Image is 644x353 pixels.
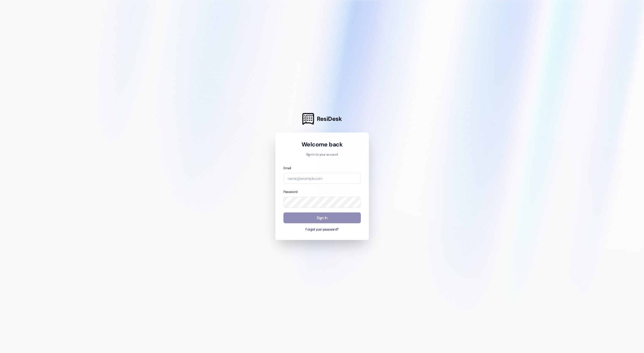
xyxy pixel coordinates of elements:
label: Email [283,166,291,170]
h1: Welcome back [283,141,361,148]
button: Forgot your password? [283,227,361,232]
button: Sign In [283,212,361,223]
p: Sign in to your account [283,152,361,157]
input: name@example.com [283,173,361,184]
img: ResiDesk Logo [302,113,314,125]
span: ResiDesk [317,115,342,123]
label: Password [283,190,298,194]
